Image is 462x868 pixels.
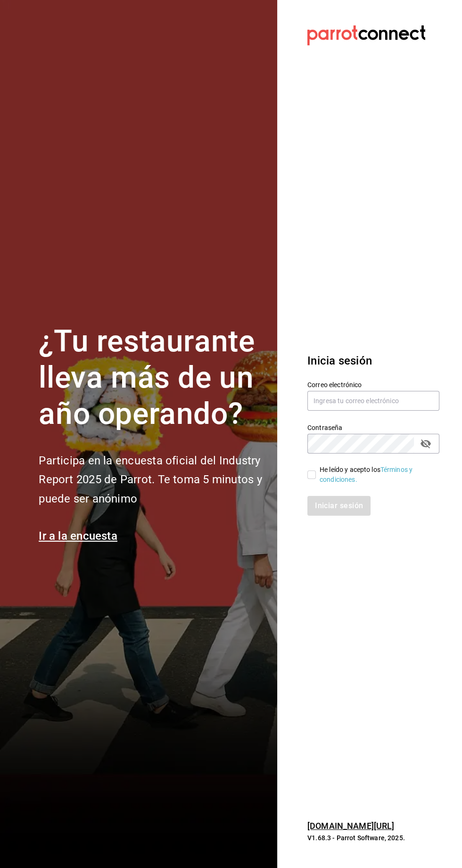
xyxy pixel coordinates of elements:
[418,436,434,452] button: passwordField
[39,529,117,543] a: Ir a la encuesta
[307,424,439,431] label: Contraseña
[307,381,439,388] label: Correo electrónico
[39,451,266,509] h2: Participa en la encuesta oficial del Industry Report 2025 de Parrot. Te toma 5 minutos y puede se...
[307,352,439,369] h3: Inicia sesión
[307,833,439,843] p: V1.68.3 - Parrot Software, 2025.
[320,465,432,485] div: He leído y acepto los
[39,324,266,432] h1: ¿Tu restaurante lleva más de un año operando?
[307,391,439,411] input: Ingresa tu correo electrónico
[307,821,394,831] a: [DOMAIN_NAME][URL]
